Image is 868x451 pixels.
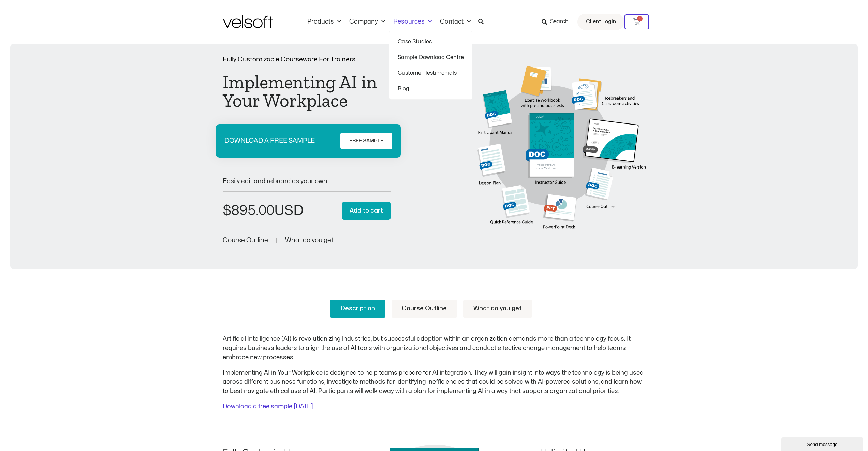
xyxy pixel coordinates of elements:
[637,16,643,21] span: 1
[303,18,475,26] nav: Menu
[398,65,464,81] a: Customer Testimonials
[342,202,391,220] button: Add to cart
[223,404,314,409] a: Download a free sample [DATE].
[223,237,268,244] a: Course Outline
[223,15,273,28] img: Velsoft Training Materials
[330,300,385,318] a: Description
[542,16,573,28] a: Search
[223,56,391,63] p: Fully Customizable Courseware For Trainers
[586,17,616,26] span: Client Login
[345,18,389,26] a: CompanyMenu Toggle
[223,73,391,110] h1: Implementing AI in Your Workplace
[781,436,865,451] iframe: chat widget
[349,137,383,145] span: FREE SAMPLE
[303,18,345,26] a: ProductsMenu Toggle
[398,34,464,49] a: Case Studies
[285,237,334,244] a: What do you get
[389,18,436,26] a: ResourcesMenu Toggle
[224,137,315,144] p: DOWNLOAD A FREE SAMPLE
[389,31,472,100] ul: ResourcesMenu Toggle
[436,18,475,26] a: ContactMenu Toggle
[392,300,457,318] a: Course Outline
[550,17,569,26] span: Search
[477,66,646,236] img: Second Product Image
[398,81,464,97] a: Blog
[223,178,391,185] p: Easily edit and rebrand as your own
[223,204,231,217] span: $
[577,14,624,30] a: Client Login
[624,14,649,29] a: 1
[398,49,464,65] a: Sample Download Centre
[223,334,646,362] p: Artificial Intelligence (AI) is revolutionizing industries, but successful adoption within an org...
[340,133,392,149] a: FREE SAMPLE
[463,300,532,318] a: What do you get
[223,368,646,396] p: Implementing AI in Your Workplace is designed to help teams prepare for AI integration. They will...
[223,204,274,217] bdi: 895.00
